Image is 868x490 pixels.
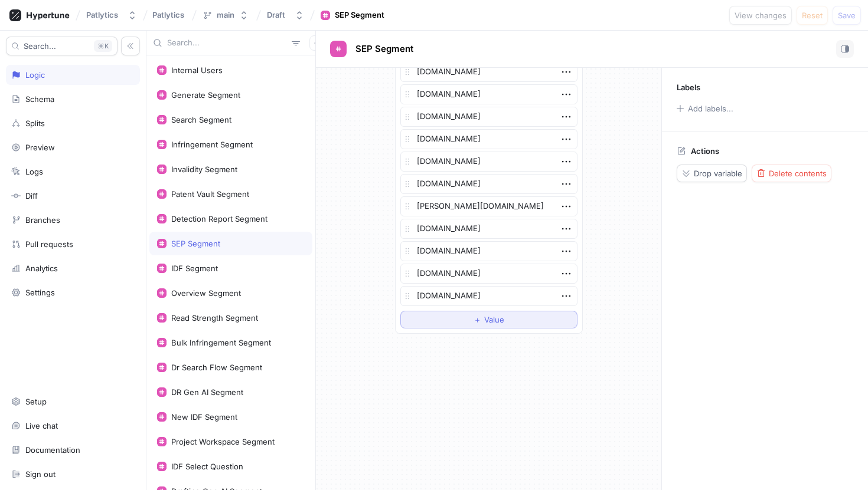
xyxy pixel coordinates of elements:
div: Patent Vault Segment [171,189,249,199]
div: Search Segment [171,115,231,124]
button: View changes [729,6,792,25]
span: Delete contents [769,170,827,177]
div: K [94,40,112,52]
span: Patlytics [152,11,184,19]
textarea: [DOMAIN_NAME] [400,241,577,261]
div: Documentation [25,445,80,455]
button: Drop variable [677,165,747,182]
a: Documentation [6,440,140,460]
div: Internal Users [171,65,223,75]
div: Analytics [25,264,58,273]
div: Generate Segment [171,90,240,100]
textarea: [DOMAIN_NAME] [400,264,577,284]
div: Logs [25,167,43,176]
p: Actions [691,146,719,156]
div: Bulk Infringement Segment [171,338,271,347]
span: ＋ [474,316,481,323]
span: Search... [24,42,56,50]
textarea: [DOMAIN_NAME] [400,129,577,149]
div: Detection Report Segment [171,214,267,223]
p: Labels [677,83,700,92]
div: New IDF Segment [171,412,237,422]
div: Branches [25,215,60,225]
div: IDF Select Question [171,462,243,471]
textarea: [DOMAIN_NAME] [400,107,577,127]
div: DR Gen AI Segment [171,387,243,397]
div: Add labels... [688,105,733,113]
div: Overview Segment [171,288,241,298]
span: SEP Segment [355,44,413,54]
div: Splits [25,119,45,128]
div: SEP Segment [335,9,384,21]
div: Schema [25,94,54,104]
textarea: [DOMAIN_NAME] [400,174,577,194]
div: Draft [267,10,285,20]
div: SEP Segment [171,239,220,248]
div: Setup [25,397,47,406]
span: View changes [735,12,787,19]
span: Value [484,316,504,323]
button: Add labels... [673,101,736,116]
div: Dr Search Flow Segment [171,363,262,372]
button: Delete contents [752,165,831,182]
textarea: [PERSON_NAME][DOMAIN_NAME] [400,196,577,216]
div: Invalidity Segment [171,165,237,174]
span: Drop variable [694,170,742,177]
div: Settings [25,288,55,297]
button: Draft [262,5,309,25]
textarea: [DOMAIN_NAME] [400,219,577,239]
button: Patlytics [81,5,142,25]
div: main [217,10,234,20]
input: Search... [167,37,287,49]
textarea: [DOMAIN_NAME] [400,62,577,82]
div: Live chat [25,421,58,430]
textarea: [DOMAIN_NAME] [400,152,577,172]
button: main [198,5,253,25]
div: Logic [25,70,45,80]
div: Preview [25,143,55,152]
button: Reset [797,6,828,25]
textarea: [DOMAIN_NAME] [400,84,577,104]
div: IDF Segment [171,264,218,273]
div: Project Workspace Segment [171,437,275,446]
div: Infringement Segment [171,140,253,149]
button: Search...K [6,37,118,55]
div: Pull requests [25,239,73,249]
div: Patlytics [86,10,118,20]
span: Reset [802,12,823,19]
button: ＋Value [400,311,577,328]
div: Read Strength Segment [171,313,258,323]
div: Diff [25,191,38,200]
span: Save [838,12,856,19]
div: Sign out [25,469,56,479]
button: Save [833,6,861,25]
textarea: [DOMAIN_NAME] [400,286,577,306]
